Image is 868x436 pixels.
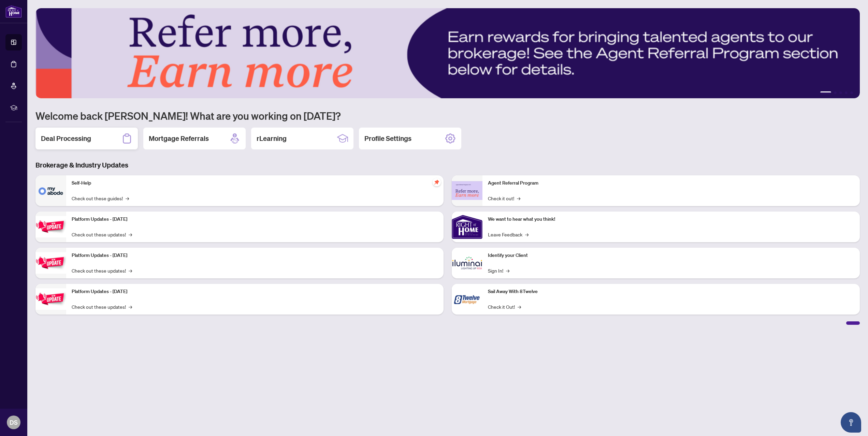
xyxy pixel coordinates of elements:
span: → [506,267,509,274]
p: Self-Help [72,179,438,187]
span: → [126,194,129,202]
a: Check out these updates!→ [72,303,132,310]
button: 5 [850,91,853,94]
a: Check out these guides!→ [72,194,129,202]
span: → [129,303,132,310]
img: Platform Updates - July 21, 2025 [35,216,66,237]
img: Sail Away With 8Twelve [452,284,482,315]
button: 2 [834,91,837,94]
img: Platform Updates - June 23, 2025 [35,288,66,310]
span: DS [10,418,18,427]
img: Self-Help [35,175,66,206]
button: 4 [845,91,848,94]
h3: Brokerage & Industry Updates [35,160,860,170]
h2: rLearning [257,134,287,143]
img: We want to hear what you think! [452,212,482,242]
a: Sign In!→ [488,267,509,274]
p: Platform Updates - [DATE] [72,216,438,223]
button: 3 [839,91,842,94]
h2: Profile Settings [364,134,411,143]
img: Identify your Client [452,248,482,278]
h2: Mortgage Referrals [149,134,209,143]
p: Agent Referral Program [488,179,854,187]
a: Check out these updates!→ [72,231,132,238]
p: Platform Updates - [DATE] [72,252,438,259]
img: Platform Updates - July 8, 2025 [35,252,66,274]
a: Leave Feedback→ [488,231,529,238]
span: → [129,231,132,238]
a: Check it out!→ [488,194,520,202]
span: → [525,231,529,238]
img: Slide 0 [35,8,860,98]
button: 1 [820,91,831,94]
p: Platform Updates - [DATE] [72,288,438,295]
a: Check out these updates!→ [72,267,132,274]
span: pushpin [433,178,441,186]
a: Check it Out!→ [488,303,521,310]
h2: Deal Processing [41,134,91,143]
img: logo [5,5,22,18]
img: Agent Referral Program [452,181,482,200]
span: → [518,303,521,310]
button: Open asap [841,412,861,433]
h1: Welcome back [PERSON_NAME]! What are you working on [DATE]? [35,109,860,122]
p: Identify your Client [488,252,854,259]
p: Sail Away With 8Twelve [488,288,854,295]
p: We want to hear what you think! [488,216,854,223]
span: → [517,194,520,202]
span: → [129,267,132,274]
